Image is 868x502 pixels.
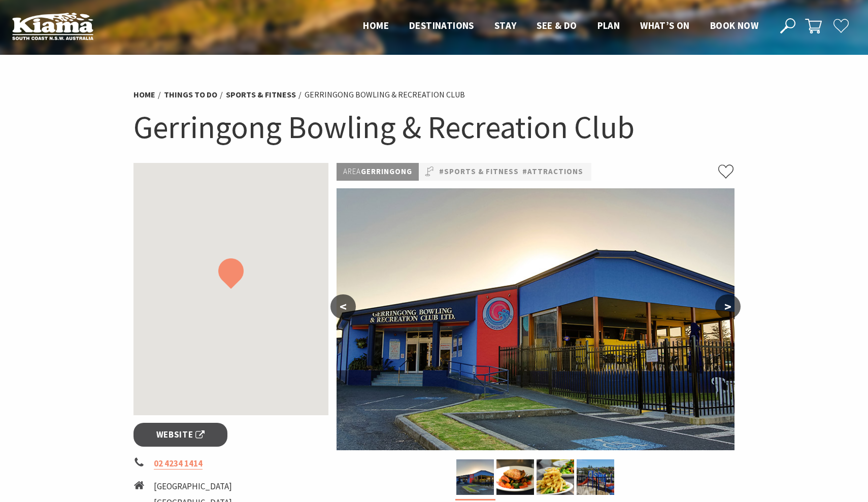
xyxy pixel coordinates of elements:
a: #Sports & Fitness [439,165,519,178]
span: Website [156,428,205,442]
span: Book now [710,19,758,31]
button: < [330,294,356,319]
a: #Attractions [522,165,583,178]
a: Website [133,423,227,447]
p: Gerringong [337,163,419,181]
a: Things To Do [164,89,217,100]
span: What’s On [640,19,690,31]
span: Area [343,166,361,176]
span: Home [363,19,389,31]
h1: Gerringong Bowling & Recreation Club [133,107,735,148]
a: 02 4234 1414 [154,458,203,470]
span: See & Do [537,19,577,31]
nav: Main Menu [353,18,769,35]
button: > [715,294,741,319]
a: Home [133,89,155,100]
li: [GEOGRAPHIC_DATA] [154,480,252,493]
img: Kiama Logo [12,12,93,40]
span: Destinations [409,19,474,31]
span: Plan [597,19,620,31]
li: Gerringong Bowling & Recreation Club [305,88,465,102]
a: Sports & Fitness [226,89,296,100]
span: Stay [494,19,517,31]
